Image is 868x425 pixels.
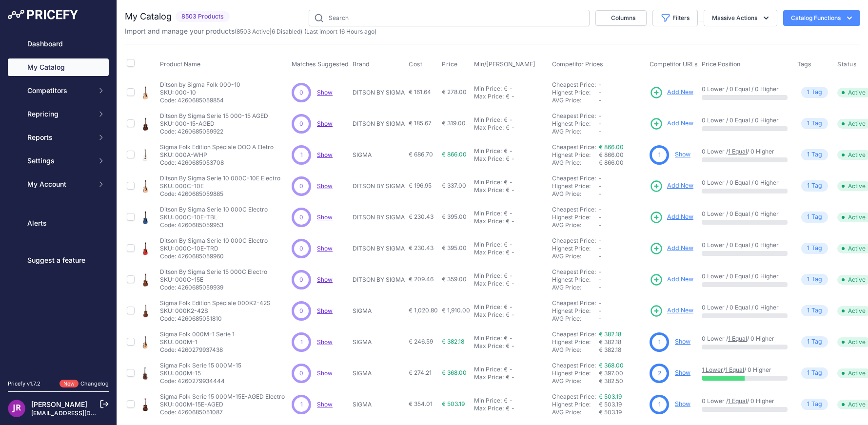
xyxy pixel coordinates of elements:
a: Changelog [80,380,109,387]
a: Show [317,276,333,283]
a: Show [317,338,333,346]
button: Competitors [8,82,109,99]
span: Show [317,369,333,377]
a: Show [317,245,333,252]
span: - [599,276,602,283]
div: € [506,155,510,163]
span: 1 [807,306,809,315]
div: Min Price: [474,241,502,249]
span: € 382.18 [599,338,621,346]
div: Highest Price: [552,307,599,315]
span: Tag [801,149,828,160]
div: Highest Price: [552,120,599,128]
div: Min Price: [474,210,502,217]
span: 0 [299,182,303,191]
div: Max Price: [474,249,504,256]
span: Add New [667,88,693,97]
p: Code: 4260685051810 [160,315,271,323]
span: - [599,112,602,119]
p: SKU: 000-15-AGED [160,120,268,128]
span: 0 [299,88,303,97]
p: 0 Lower / 0 Equal / 0 Higher [702,179,788,187]
div: € [506,280,510,288]
span: € 196.95 [409,182,432,189]
p: SIGMA [353,338,405,346]
span: Tag [801,212,828,223]
span: € 230.43 [409,213,434,220]
a: Cheapest Price: [552,362,596,369]
button: Settings [8,152,109,170]
span: 0 [299,307,303,315]
a: € 503.19 [599,393,622,400]
a: Show [675,400,690,407]
a: 8503 Active [237,28,270,35]
div: € [504,116,508,124]
span: 1 [658,151,661,159]
div: AVG Price: [552,284,599,291]
a: Cheapest Price: [552,143,596,151]
p: Sigma Folk Edition Spéciale OOO A Eletro [160,143,274,151]
span: € 161.64 [409,88,431,96]
a: Alerts [8,214,109,232]
button: Catalog Functions [783,10,860,26]
span: € 1,910.00 [442,307,470,314]
span: 1 [807,181,809,191]
span: € 278.00 [442,88,467,96]
span: Reports [27,133,91,142]
a: 6 Disabled [272,28,300,35]
span: € 230.43 [409,244,434,251]
a: Add New [650,242,693,255]
p: Sigma Folk Edition Spéciale 000K2-42S [160,299,271,307]
span: 1 [807,244,809,253]
span: - [599,206,602,213]
p: Sigma Folk 000M-1 Serie 1 [160,330,235,338]
span: € 1,020.80 [409,307,438,314]
div: Max Price: [474,186,504,194]
span: € 337.00 [442,182,466,189]
p: SKU: 000A-WHP [160,151,274,159]
a: Cheapest Price: [552,268,596,275]
p: Import and manage your products [125,26,376,36]
a: Add New [650,117,693,131]
button: Price [442,60,460,68]
span: Tag [801,180,828,192]
span: - [599,190,602,197]
span: - [599,120,602,127]
span: - [599,268,602,275]
p: SIGMA [353,151,405,159]
div: Max Price: [474,124,504,132]
p: Ditson By Sigma Serie 15 000-15 AGED [160,112,268,120]
div: - [510,249,514,256]
a: Dashboard [8,35,109,53]
div: € [504,303,508,311]
div: € [506,342,510,350]
span: Price [442,60,458,68]
p: Ditson By Sigma Serie 15 000C Electro [160,268,267,276]
span: - [599,315,602,322]
button: Columns [595,10,647,26]
a: Cheapest Price: [552,237,596,244]
div: Min Price: [474,85,502,93]
span: My Account [27,179,91,189]
h2: My Catalog [125,10,172,23]
p: 0 Lower / 0 Equal / 0 Higher [702,304,788,311]
p: Code: 4260685059854 [160,97,240,104]
span: € 395.00 [442,213,467,220]
a: Show [317,182,333,190]
span: € 382.18 [442,338,464,345]
p: Ditson By Sigma Serie 10 000C Electro [160,206,268,213]
span: Brand [353,60,370,68]
div: AVG Price: [552,190,599,198]
a: Cheapest Price: [552,206,596,213]
p: DITSON BY SIGMA [353,213,405,221]
span: 0 [299,275,303,284]
span: € 209.46 [409,275,434,283]
div: Highest Price: [552,213,599,221]
span: € 395.00 [442,244,467,251]
div: - [508,303,513,311]
div: Min Price: [474,147,502,155]
a: 1 Lower [702,366,723,373]
span: 1 [807,275,809,284]
span: Price Position [702,60,740,68]
span: 0 [299,119,303,128]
